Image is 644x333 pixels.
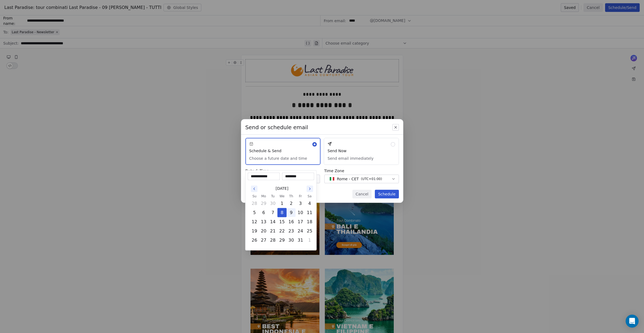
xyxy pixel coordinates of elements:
button: Monday, September 29th, 2025 [259,199,268,208]
span: [DATE] [276,186,288,191]
button: Sunday, October 19th, 2025 [250,227,259,235]
button: Thursday, October 23rd, 2025 [287,227,296,235]
table: October 2025 [250,194,314,245]
button: Monday, October 13th, 2025 [259,218,268,226]
button: Sunday, October 5th, 2025 [250,208,259,217]
th: Thursday [287,194,296,199]
button: Monday, October 27th, 2025 [259,236,268,245]
button: Tuesday, October 14th, 2025 [269,218,277,226]
th: Monday [259,194,268,199]
button: Saturday, October 4th, 2025 [305,199,314,208]
button: Wednesday, October 22nd, 2025 [278,227,286,235]
button: Monday, October 20th, 2025 [259,227,268,235]
button: Friday, October 3rd, 2025 [296,199,305,208]
button: Tuesday, October 7th, 2025 [269,208,277,217]
th: Friday [296,194,305,199]
button: Go to the Previous Month [251,186,258,192]
button: Wednesday, October 1st, 2025 [278,199,286,208]
th: Saturday [305,194,314,199]
button: Sunday, September 28th, 2025 [250,199,259,208]
button: Wednesday, October 29th, 2025 [278,236,286,245]
button: Today, Wednesday, October 8th, 2025, selected [278,208,286,217]
button: Sunday, October 12th, 2025 [250,218,259,226]
button: Friday, October 10th, 2025 [296,208,305,217]
button: Friday, October 17th, 2025 [296,218,305,226]
button: Thursday, October 9th, 2025 [287,208,296,217]
button: Tuesday, October 28th, 2025 [269,236,277,245]
button: Saturday, November 1st, 2025 [305,236,314,245]
button: Sunday, October 26th, 2025 [250,236,259,245]
button: Wednesday, October 15th, 2025 [278,218,286,226]
button: Friday, October 24th, 2025 [296,227,305,235]
th: Tuesday [268,194,278,199]
button: Saturday, October 11th, 2025 [305,208,314,217]
th: Sunday [250,194,259,199]
button: Thursday, October 30th, 2025 [287,236,296,245]
button: Saturday, October 18th, 2025 [305,218,314,226]
button: Tuesday, September 30th, 2025 [269,199,277,208]
button: Monday, October 6th, 2025 [259,208,268,217]
button: Go to the Next Month [307,186,313,192]
button: Thursday, October 16th, 2025 [287,218,296,226]
button: Saturday, October 25th, 2025 [305,227,314,235]
button: Tuesday, October 21st, 2025 [269,227,277,235]
th: Wednesday [278,194,287,199]
button: Friday, October 31st, 2025 [296,236,305,245]
button: Thursday, October 2nd, 2025 [287,199,296,208]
